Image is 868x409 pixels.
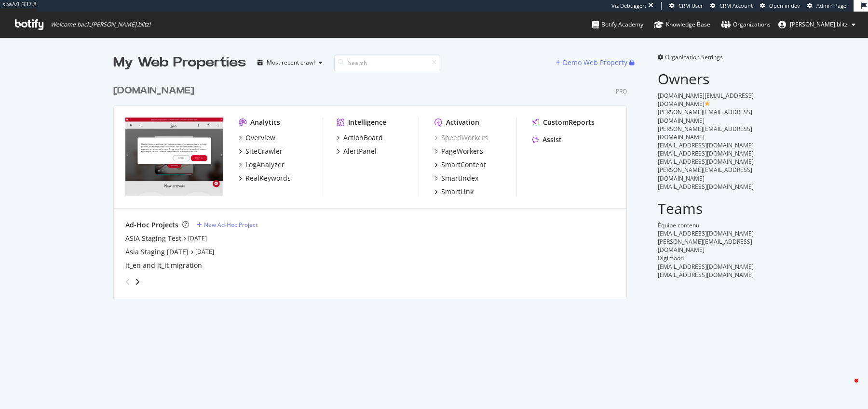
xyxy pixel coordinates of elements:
[343,133,383,143] div: ActionBoard
[245,146,283,156] div: SiteCrawler
[658,263,754,271] span: [EMAIL_ADDRESS][DOMAIN_NAME]
[658,271,754,279] span: [EMAIL_ADDRESS][DOMAIN_NAME]
[250,118,280,127] div: Analytics
[204,221,258,229] div: New Ad-Hoc Project
[790,20,848,28] span: alexandre.blitz
[434,146,483,156] a: PageWorkers
[592,20,643,29] div: Botify Academy
[658,125,752,141] span: [PERSON_NAME][EMAIL_ADDRESS][DOMAIN_NAME]
[556,58,629,66] a: Demo Web Property
[334,54,440,71] input: Search
[658,237,752,254] span: [PERSON_NAME][EMAIL_ADDRESS][DOMAIN_NAME]
[532,118,595,127] a: CustomReports
[816,2,846,9] span: Admin Page
[434,160,486,170] a: SmartContent
[434,133,488,143] a: SpeedWorkers
[113,72,635,299] div: grid
[807,2,846,10] a: Admin Page
[125,234,181,243] a: ASIA Staging Test
[532,135,562,145] a: Assist
[556,55,629,70] button: Demo Web Property
[678,2,703,9] span: CRM User
[122,274,134,290] div: angle-left
[563,58,627,67] div: Demo Web Property
[125,247,189,257] a: Asia Staging [DATE]
[254,55,326,70] button: Most recent crawl
[771,17,863,32] button: [PERSON_NAME].blitz
[188,234,207,242] a: [DATE]
[134,277,141,287] div: angle-right
[658,254,755,262] div: Digimood
[658,108,752,124] span: [PERSON_NAME][EMAIL_ADDRESS][DOMAIN_NAME]
[658,221,755,229] div: Équipe contenu
[245,160,285,170] div: LogAnalyzer
[434,187,474,197] a: SmartLink
[592,12,643,38] a: Botify Academy
[658,92,754,108] span: [DOMAIN_NAME][EMAIL_ADDRESS][DOMAIN_NAME]
[125,261,202,270] a: it_en and it_it migration
[658,183,754,191] span: [EMAIL_ADDRESS][DOMAIN_NAME]
[719,2,753,9] span: CRM Account
[125,118,223,196] img: www.christianlouboutin.com
[721,12,771,38] a: Organizations
[348,118,386,127] div: Intelligence
[446,118,479,127] div: Activation
[769,2,800,9] span: Open in dev
[654,12,710,38] a: Knowledge Base
[669,2,703,10] a: CRM User
[245,173,291,183] div: RealKeywords
[267,60,315,66] div: Most recent crawl
[658,200,755,216] h2: Teams
[658,166,752,182] span: [PERSON_NAME][EMAIL_ADDRESS][DOMAIN_NAME]
[658,149,754,158] span: [EMAIL_ADDRESS][DOMAIN_NAME]
[441,187,474,197] div: SmartLink
[195,248,214,256] a: [DATE]
[113,84,198,98] a: [DOMAIN_NAME]
[760,2,800,10] a: Open in dev
[658,158,754,166] span: [EMAIL_ADDRESS][DOMAIN_NAME]
[441,160,486,170] div: SmartContent
[197,221,258,229] a: New Ad-Hoc Project
[835,376,858,399] iframe: Intercom live chat
[239,173,291,183] a: RealKeywords
[665,53,723,61] span: Organization Settings
[434,173,478,183] a: SmartIndex
[51,21,150,28] span: Welcome back, [PERSON_NAME].blitz !
[611,2,646,10] div: Viz Debugger:
[658,229,754,237] span: [EMAIL_ADDRESS][DOMAIN_NAME]
[710,2,753,10] a: CRM Account
[337,133,383,143] a: ActionBoard
[543,118,595,127] div: CustomReports
[125,220,178,230] div: Ad-Hoc Projects
[654,20,710,29] div: Knowledge Base
[441,173,478,183] div: SmartIndex
[239,160,285,170] a: LogAnalyzer
[542,135,562,145] div: Assist
[441,146,483,156] div: PageWorkers
[337,146,377,156] a: AlertPanel
[616,87,627,95] div: Pro
[239,133,275,143] a: Overview
[658,71,755,87] h2: Owners
[113,53,246,72] div: My Web Properties
[245,133,275,143] div: Overview
[658,141,754,149] span: [EMAIL_ADDRESS][DOMAIN_NAME]
[343,146,377,156] div: AlertPanel
[113,84,194,98] div: [DOMAIN_NAME]
[721,20,771,29] div: Organizations
[239,146,283,156] a: SiteCrawler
